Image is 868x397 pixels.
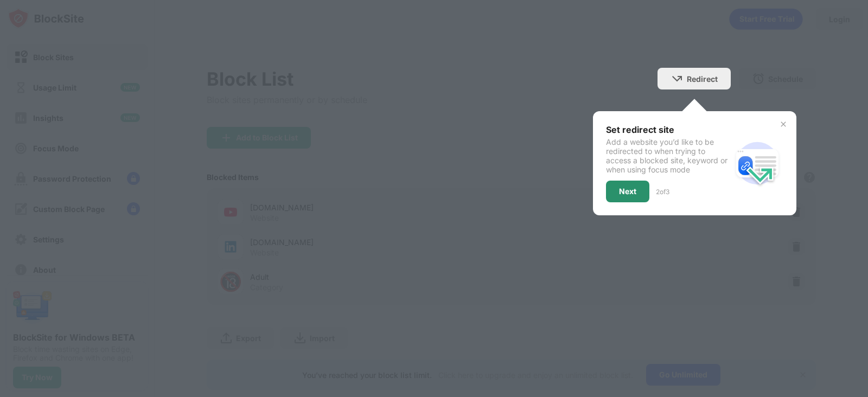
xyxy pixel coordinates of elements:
[619,187,636,196] div: Next
[606,124,731,135] div: Set redirect site
[687,74,718,84] div: Redirect
[606,137,731,174] div: Add a website you’d like to be redirected to when trying to access a blocked site, keyword or whe...
[731,137,783,189] img: redirect.svg
[656,188,669,196] div: 2 of 3
[779,120,788,129] img: x-button.svg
